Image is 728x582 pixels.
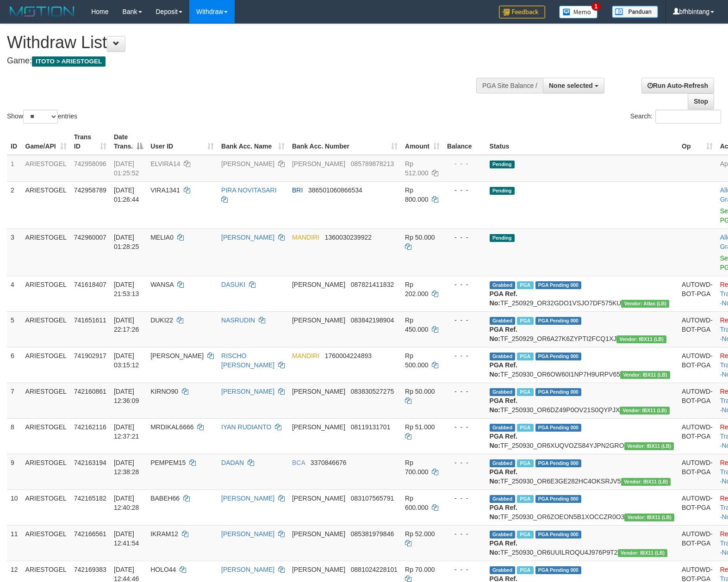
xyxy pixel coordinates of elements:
[292,423,345,431] span: [PERSON_NAME]
[114,160,139,177] span: [DATE] 01:25:52
[447,387,482,396] div: - - -
[616,335,666,343] span: Vendor URL: https://dashboard.q2checkout.com/secure
[221,234,274,241] a: [PERSON_NAME]
[22,525,70,561] td: ARIESTOGEL
[621,478,671,486] span: Vendor URL: https://dashboard.q2checkout.com/secure
[618,549,668,557] span: Vendor URL: https://dashboard.q2checkout.com/secure
[490,397,517,414] b: PGA Ref. No:
[150,495,180,502] span: BABEH66
[490,566,516,574] span: Grabbed
[7,229,22,276] td: 3
[74,530,106,538] span: 742166561
[221,316,255,324] a: NASRUDIN
[535,566,582,574] span: PGA Pending
[490,388,516,396] span: Grabbed
[221,530,274,538] a: [PERSON_NAME]
[490,326,517,342] b: PGA Ref. No:
[22,454,70,489] td: ARIESTOGEL
[447,458,482,467] div: - - -
[490,361,517,378] b: PGA Ref. No:
[517,459,533,467] span: Marked by bfhbram
[221,281,245,288] a: DASUKI
[7,418,22,454] td: 8
[678,347,716,383] td: AUTOWD-BOT-PGA
[517,424,533,432] span: Marked by bfhbram
[486,383,678,418] td: TF_250930_OR6DZ49P0OV21S0QYPJX
[22,181,70,229] td: ARIESTOGEL
[74,352,106,359] span: 741902917
[678,418,716,454] td: AUTOWD-BOT-PGA
[150,234,174,241] span: MELIA0
[221,186,277,194] a: PIRA NOVITASARI
[405,186,429,203] span: Rp 800.000
[7,129,22,155] th: ID
[114,495,139,511] span: [DATE] 12:40:28
[486,276,678,311] td: TF_250929_OR32GDO1VSJO7DF575KU
[7,155,22,182] td: 1
[292,281,345,288] span: [PERSON_NAME]
[22,383,70,418] td: ARIESTOGEL
[221,495,274,502] a: [PERSON_NAME]
[22,276,70,311] td: ARIESTOGEL
[447,565,482,574] div: - - -
[490,531,516,539] span: Grabbed
[22,418,70,454] td: ARIESTOGEL
[351,495,394,502] span: Copy 083107565791 to clipboard
[443,129,486,155] th: Balance
[447,186,482,195] div: - - -
[405,160,429,177] span: Rp 512.000
[490,459,516,467] span: Grabbed
[114,281,139,297] span: [DATE] 21:53:13
[32,56,106,67] span: ITOTO > ARIESTOGEL
[447,233,482,242] div: - - -
[150,352,204,359] span: [PERSON_NAME]
[292,234,319,241] span: MANDIRI
[490,424,516,432] span: Grabbed
[678,454,716,489] td: AUTOWD-BOT-PGA
[490,468,517,485] b: PGA Ref. No:
[447,422,482,432] div: - - -
[308,186,362,194] span: Copy 386501060866534 to clipboard
[351,281,394,288] span: Copy 087821411832 to clipboard
[311,459,347,466] span: Copy 3370846676 to clipboard
[447,280,482,289] div: - - -
[549,82,593,89] span: None selected
[221,423,271,431] a: IYAN RUDIANTO
[7,33,476,52] h1: Withdraw List
[150,160,180,167] span: ELVIRA14
[535,353,582,360] span: PGA Pending
[641,78,714,93] a: Run Auto-Refresh
[22,155,70,182] td: ARIESTOGEL
[7,181,22,229] td: 2
[405,423,435,431] span: Rp 51.000
[150,281,174,288] span: WANSA
[624,442,674,450] span: Vendor URL: https://dashboard.q2checkout.com/secure
[490,281,516,289] span: Grabbed
[405,495,429,511] span: Rp 600.000
[535,531,582,539] span: PGA Pending
[351,160,394,167] span: Copy 085789878213 to clipboard
[621,300,669,308] span: Vendor URL: https://dashboard.q2checkout.com/secure
[405,388,435,395] span: Rp 50.000
[517,495,533,503] span: Marked by bfhbram
[74,186,106,194] span: 742958789
[490,187,515,195] span: Pending
[7,311,22,347] td: 5
[405,530,435,538] span: Rp 52.000
[7,110,77,124] label: Show entries
[150,566,176,573] span: HOLO44
[150,530,178,538] span: IKRAM12
[74,388,106,395] span: 742160861
[447,159,482,168] div: - - -
[288,129,401,155] th: Bank Acc. Number: activate to sort column ascending
[22,311,70,347] td: ARIESTOGEL
[351,566,398,573] span: Copy 0881024228101 to clipboard
[74,423,106,431] span: 742162116
[624,514,674,521] span: Vendor URL: https://dashboard.q2checkout.com/secure
[292,566,345,573] span: [PERSON_NAME]
[678,383,716,418] td: AUTOWD-BOT-PGA
[405,234,435,241] span: Rp 50.000
[150,459,186,466] span: PEMPEM15
[292,316,345,324] span: [PERSON_NAME]
[678,311,716,347] td: AUTOWD-BOT-PGA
